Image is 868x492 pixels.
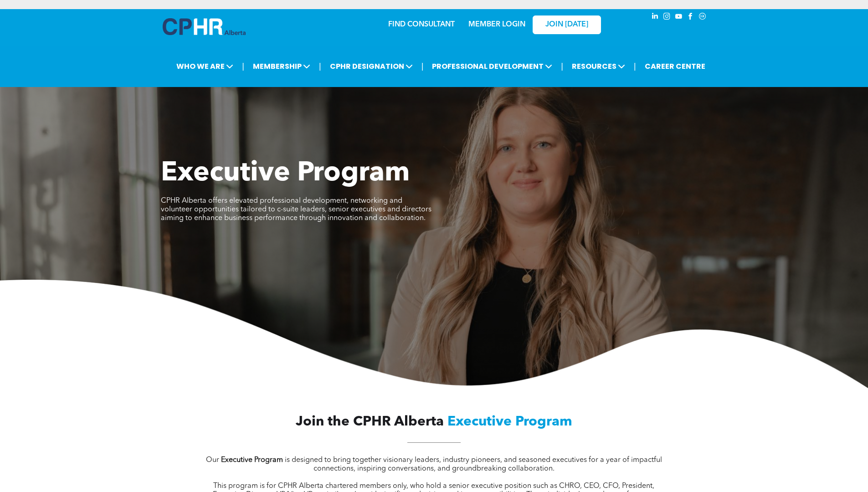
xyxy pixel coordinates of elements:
[421,57,424,76] li: |
[698,11,708,24] a: Social network
[161,160,410,187] span: Executive Program
[642,58,708,75] a: CAREER CENTRE
[319,57,321,76] li: |
[447,415,572,429] span: Executive Program
[388,21,455,28] a: FIND CONSULTANT
[174,58,236,75] span: WHO WE ARE
[662,11,672,24] a: instagram
[468,21,525,28] a: MEMBER LOGIN
[285,456,662,472] span: is designed to bring together visionary leaders, industry pioneers, and seasoned executives for a...
[296,415,444,429] span: Join the CPHR Alberta
[634,57,636,76] li: |
[650,11,660,24] a: linkedin
[242,57,244,76] li: |
[221,456,283,464] strong: Executive Program
[250,58,313,75] span: MEMBERSHIP
[429,58,555,75] span: PROFESSIONAL DEVELOPMENT
[163,18,246,35] img: A blue and white logo for cp alberta
[161,197,431,222] span: CPHR Alberta offers elevated professional development, networking and volunteer opportunities tai...
[545,20,588,29] span: JOIN [DATE]
[569,58,628,75] span: RESOURCES
[561,57,563,76] li: |
[533,15,601,34] a: JOIN [DATE]
[686,11,696,24] a: facebook
[674,11,684,24] a: youtube
[327,58,416,75] span: CPHR DESIGNATION
[206,456,219,464] span: Our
